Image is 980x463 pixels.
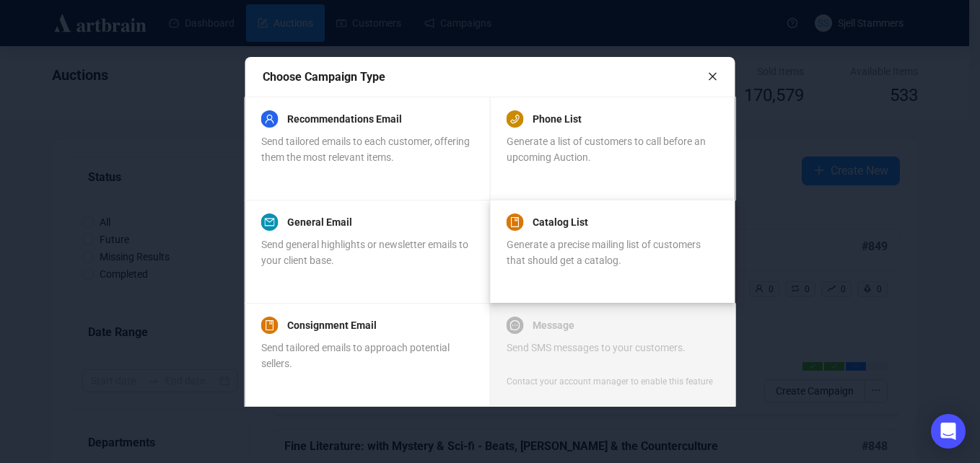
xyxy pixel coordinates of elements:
span: message [510,320,520,330]
span: Send tailored emails to approach potential sellers. [261,342,450,369]
span: mail [265,217,275,227]
span: Send general highlights or newsletter emails to your client base. [261,239,468,266]
div: Contact your account manager to enable this feature [507,374,713,389]
span: book [265,320,275,330]
span: user [265,114,275,124]
span: Send tailored emails to each customer, offering them the most relevant items. [261,136,470,163]
span: close [708,71,718,81]
span: Send SMS messages to your customers. [507,342,686,353]
a: Phone List [533,110,582,128]
a: Recommendations Email [287,110,402,128]
a: General Email [287,213,352,231]
span: Generate a list of customers to call before an upcoming Auction. [507,136,706,163]
span: Generate a precise mailing list of customers that should get a catalog. [507,239,701,266]
div: Open Intercom Messenger [931,414,966,449]
a: Catalog List [533,213,588,231]
a: Consignment Email [287,317,377,334]
span: phone [510,114,520,124]
span: book [510,217,520,227]
a: Message [533,317,574,334]
div: Choose Campaign Type [263,68,708,86]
